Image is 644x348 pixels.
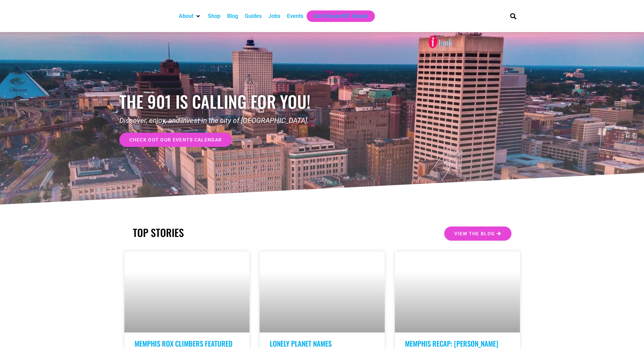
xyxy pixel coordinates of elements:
a: Jobs [268,12,280,20]
a: Two people jumping in front of a building with a guitar, featuring The Edge. [260,251,385,332]
a: About [179,12,193,20]
a: Shop [208,12,220,20]
span: View the Blog [454,231,495,236]
a: Blog [227,12,238,20]
a: Events [287,12,303,20]
div: Search [507,10,519,22]
h2: TOP STORIES [133,226,319,239]
a: Guides [245,12,262,20]
p: Discover, enjoy, and invest in the city of [GEOGRAPHIC_DATA]. [119,115,322,126]
div: About [175,10,205,22]
a: check out our events calendar [119,133,232,147]
span: check out our events calendar [129,137,222,142]
h1: the 901 is calling for you! [119,91,322,111]
a: Get Choose901 Emails [313,12,368,20]
a: View the Blog [444,226,511,241]
nav: Main nav [175,10,499,22]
